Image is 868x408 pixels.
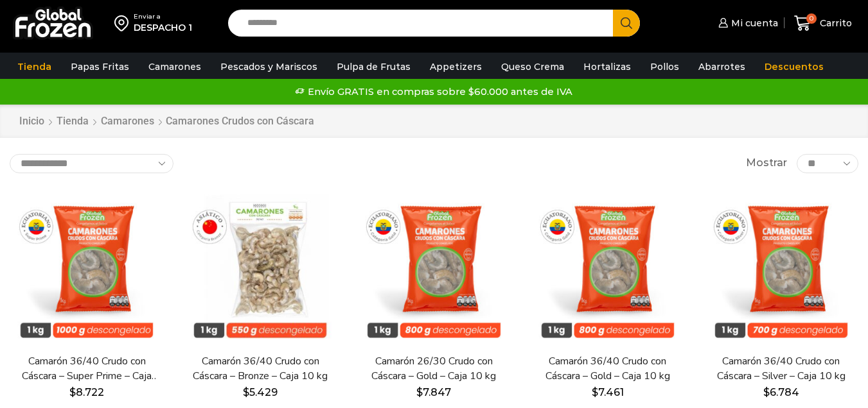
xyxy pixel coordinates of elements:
[416,386,423,398] span: $
[758,55,830,79] a: Descuentos
[243,386,278,398] bdi: 5.429
[19,114,45,129] a: Inicio
[114,12,134,34] img: address-field-icon.svg
[10,154,173,173] select: Pedido de la tienda
[763,386,770,398] span: $
[19,114,314,129] nav: Breadcrumb
[746,156,787,171] span: Mostrar
[134,21,192,34] div: DESPACHO 1
[577,55,637,79] a: Hortalizas
[763,386,799,398] bdi: 6.784
[100,114,155,129] a: Camarones
[817,17,852,30] span: Carrito
[243,386,249,398] span: $
[791,8,855,38] a: 0 Carrito
[142,55,208,79] a: Camarones
[592,386,598,398] span: $
[69,386,104,398] bdi: 8.722
[11,55,58,79] a: Tienda
[364,354,503,384] a: Camarón 26/30 Crudo con Cáscara – Gold – Caja 10 kg
[56,114,89,129] a: Tienda
[423,55,488,79] a: Appetizers
[416,386,451,398] bdi: 7.847
[613,10,640,37] button: Search button
[166,115,314,127] h1: Camarones Crudos con Cáscara
[715,10,778,36] a: Mi cuenta
[134,12,192,21] div: Enviar a
[806,13,817,24] span: 0
[191,354,330,384] a: Camarón 36/40 Crudo con Cáscara – Bronze – Caja 10 kg
[712,354,851,384] a: Camarón 36/40 Crudo con Cáscara – Silver – Caja 10 kg
[64,55,136,79] a: Papas Fritas
[495,55,571,79] a: Queso Crema
[538,354,677,384] a: Camarón 36/40 Crudo con Cáscara – Gold – Caja 10 kg
[69,386,76,398] span: $
[692,55,752,79] a: Abarrotes
[644,55,686,79] a: Pollos
[17,354,156,384] a: Camarón 36/40 Crudo con Cáscara – Super Prime – Caja 10 kg
[214,55,324,79] a: Pescados y Mariscos
[728,17,778,30] span: Mi cuenta
[592,386,624,398] bdi: 7.461
[330,55,417,79] a: Pulpa de Frutas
